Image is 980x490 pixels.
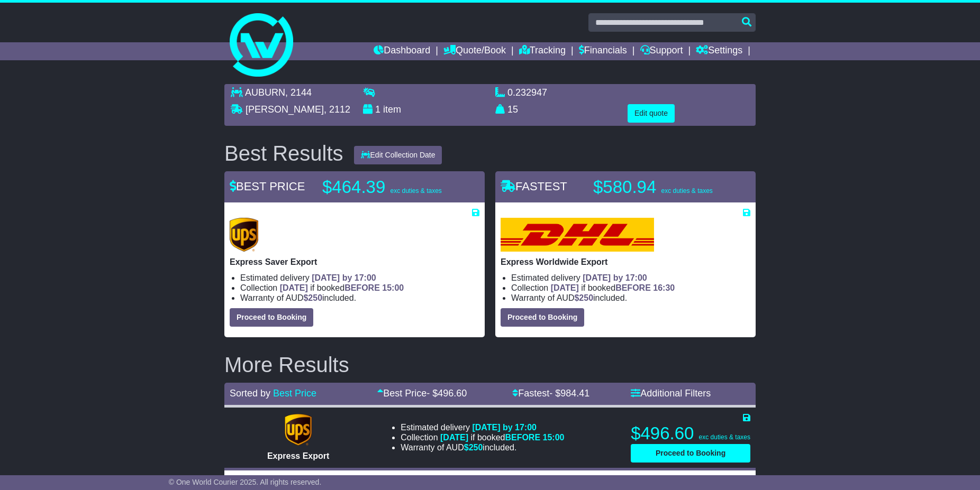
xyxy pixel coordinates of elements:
[308,293,322,302] span: 250
[511,283,750,293] li: Collection
[543,433,565,442] span: 15:00
[401,422,564,432] li: Estimated delivery
[230,218,258,252] img: UPS (new): Express Saver Export
[440,433,564,442] span: if booked
[472,423,537,432] span: [DATE] by 17:00
[505,433,540,442] span: BEFORE
[512,388,589,399] a: Fastest- $984.41
[464,443,483,452] span: $
[440,433,468,442] span: [DATE]
[240,273,479,283] li: Estimated delivery
[511,293,750,303] li: Warranty of AUD included.
[240,283,479,293] li: Collection
[519,42,566,60] a: Tracking
[631,423,750,444] p: $496.60
[312,273,376,282] span: [DATE] by 17:00
[382,283,404,292] span: 15:00
[401,442,564,452] li: Warranty of AUD included.
[344,283,380,292] span: BEFORE
[507,87,547,98] span: 0.232947
[224,353,756,376] h2: More Results
[240,293,479,303] li: Warranty of AUD included.
[583,273,647,282] span: [DATE] by 17:00
[427,388,467,399] span: - $
[280,283,308,292] span: [DATE]
[383,104,401,115] span: item
[469,443,483,452] span: 250
[653,283,675,292] span: 16:30
[699,433,750,441] span: exc duties & taxes
[390,187,441,195] span: exc duties & taxes
[560,388,589,399] span: 984.41
[631,444,750,463] button: Proceed to Booking
[574,293,593,302] span: $
[273,388,316,399] a: Best Price
[377,388,467,399] a: Best Price- $496.60
[303,293,322,302] span: $
[285,414,311,446] img: UPS (new): Express Export
[628,104,675,123] button: Edit quote
[169,478,322,486] span: © One World Courier 2025. All rights reserved.
[354,146,442,164] button: Edit Collection Date
[246,104,324,115] span: [PERSON_NAME]
[280,283,404,292] span: if booked
[230,257,479,267] p: Express Saver Export
[267,451,329,460] span: Express Export
[230,388,270,399] span: Sorted by
[375,104,380,115] span: 1
[401,432,564,442] li: Collection
[615,283,651,292] span: BEFORE
[230,180,305,193] span: BEST PRICE
[285,87,312,98] span: , 2144
[631,388,711,399] a: Additional Filters
[322,177,455,198] p: $464.39
[511,273,750,283] li: Estimated delivery
[696,42,742,60] a: Settings
[219,142,349,165] div: Best Results
[579,42,627,60] a: Financials
[640,42,683,60] a: Support
[443,42,506,60] a: Quote/Book
[245,87,285,98] span: AUBURN
[549,388,589,399] span: - $
[501,180,567,193] span: FASTEST
[324,104,350,115] span: , 2112
[551,283,675,292] span: if booked
[374,42,430,60] a: Dashboard
[230,308,313,327] button: Proceed to Booking
[501,308,584,327] button: Proceed to Booking
[593,177,725,198] p: $580.94
[661,187,712,195] span: exc duties & taxes
[501,218,654,252] img: DHL: Express Worldwide Export
[579,293,593,302] span: 250
[551,283,579,292] span: [DATE]
[438,388,467,399] span: 496.60
[501,257,750,267] p: Express Worldwide Export
[507,104,518,115] span: 15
